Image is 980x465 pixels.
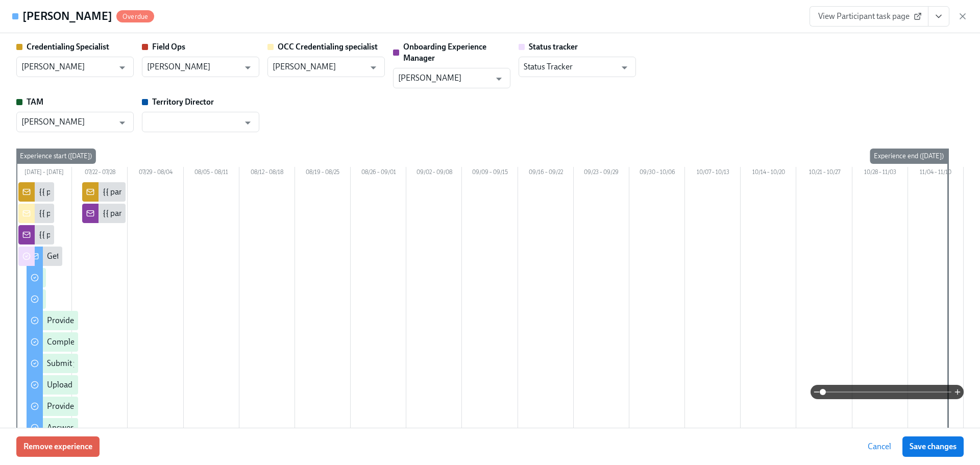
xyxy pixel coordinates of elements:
[741,167,796,180] div: 10/14 – 10/20
[868,442,891,452] span: Cancel
[114,60,130,76] button: Open
[114,115,130,131] button: Open
[861,436,898,457] button: Cancel
[47,401,235,412] div: Provide a copy of your residency completion certificate
[47,315,231,326] div: Provide key information for the credentialing process
[39,229,280,240] div: {{ participant.fullName }} has been enrolled in the Dado Pre-boarding
[47,379,200,390] div: Upload a PDF of your dental school diploma
[240,115,256,131] button: Open
[27,97,43,107] strong: TAM
[27,42,109,52] strong: Credentialing Specialist
[852,167,908,180] div: 10/28 – 11/03
[518,167,574,180] div: 09/16 – 09/22
[152,42,185,52] strong: Field Ops
[39,186,280,198] div: {{ participant.fullName }} has been enrolled in the Dado Pre-boarding
[47,358,177,369] div: Submit your resume for credentialing
[103,208,243,219] div: {{ participant.fullName }} CV is complete
[116,13,154,20] span: Overdue
[491,71,507,87] button: Open
[47,251,188,262] div: Getting started at [GEOGRAPHIC_DATA]
[529,42,578,52] strong: Status tracker
[629,167,685,180] div: 09/30 – 10/06
[16,436,100,457] button: Remove experience
[152,97,214,107] strong: Territory Director
[22,9,112,24] h4: [PERSON_NAME]
[351,167,406,180] div: 08/26 – 09/01
[184,167,239,180] div: 08/05 – 08/11
[818,11,920,21] span: View Participant task page
[796,167,852,180] div: 10/21 – 10/27
[16,149,96,164] div: Experience start ([DATE])
[278,42,378,52] strong: OCC Credentialing specialist
[239,167,295,180] div: 08/12 – 08/18
[47,336,289,348] div: Complete the malpractice insurance information and application form
[403,42,486,63] strong: Onboarding Experience Manager
[810,6,928,27] a: View Participant task page
[72,167,128,180] div: 07/22 – 07/28
[406,167,462,180] div: 09/02 – 09/08
[295,167,351,180] div: 08/19 – 08/25
[617,60,632,76] button: Open
[16,167,72,180] div: [DATE] – [DATE]
[908,167,964,180] div: 11/04 – 11/10
[128,167,183,180] div: 07/29 – 08/04
[870,149,948,164] div: Experience end ([DATE])
[23,442,92,452] span: Remove experience
[685,167,741,180] div: 10/07 – 10/13
[928,6,949,27] button: View task page
[39,208,305,219] div: {{ participant.fullName }} has been enrolled in the state credentialing process
[910,442,957,452] span: Save changes
[574,167,629,180] div: 09/23 – 09/29
[240,60,256,76] button: Open
[47,422,207,433] div: Answer the credentialing disclosure questions
[462,167,518,180] div: 09/09 – 09/15
[365,60,381,76] button: Open
[902,436,964,457] button: Save changes
[103,186,243,198] div: {{ participant.fullName }} CV is complete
